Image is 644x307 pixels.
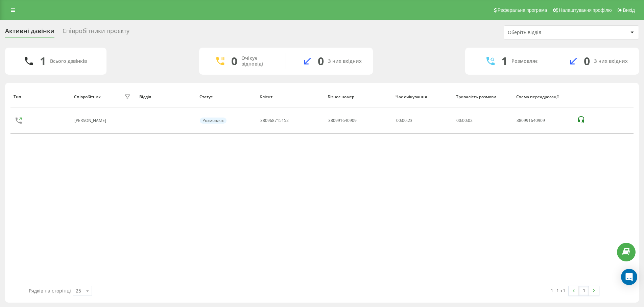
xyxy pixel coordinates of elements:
div: З них вхідних [594,58,628,64]
div: 25 [76,287,81,294]
span: 00 [456,118,461,123]
span: 02 [468,118,473,123]
div: Активні дзвінки [5,27,54,38]
div: [PERSON_NAME] [74,118,108,123]
div: Тривалість розмови [456,95,510,99]
div: Бізнес номер [328,95,389,99]
div: Open Intercom Messenger [621,269,637,285]
div: 0 [584,55,590,68]
div: 0 [318,55,324,68]
div: Схема переадресації [516,95,570,99]
div: З них вхідних [328,58,362,64]
a: 1 [579,286,589,296]
span: Реферальна програма [498,7,547,13]
div: Тип [14,95,67,99]
div: Оберіть відділ [508,30,589,35]
div: Співробітники проєкту [63,27,129,38]
div: 1 [40,55,46,68]
span: 00 [462,118,467,123]
div: Розмовляє [200,118,226,124]
div: 0 [231,55,237,68]
div: Співробітник [74,95,101,99]
span: Вихід [623,7,635,13]
div: Клієнт [260,95,321,99]
div: : : [456,118,473,123]
div: Час очікування [396,95,449,99]
div: Очікує відповіді [241,55,276,67]
div: 380991640909 [328,118,357,123]
div: Статус [199,95,253,99]
span: Рядків на сторінці [29,287,71,294]
div: 00:00:23 [396,118,449,123]
div: Всього дзвінків [50,58,87,64]
div: 1 [501,55,507,68]
div: Розмовляє [511,58,538,64]
div: 380968715152 [260,118,289,123]
div: Відділ [139,95,193,99]
span: Налаштування профілю [559,7,612,13]
div: 380991640909 [517,118,569,123]
div: 1 - 1 з 1 [551,287,565,294]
